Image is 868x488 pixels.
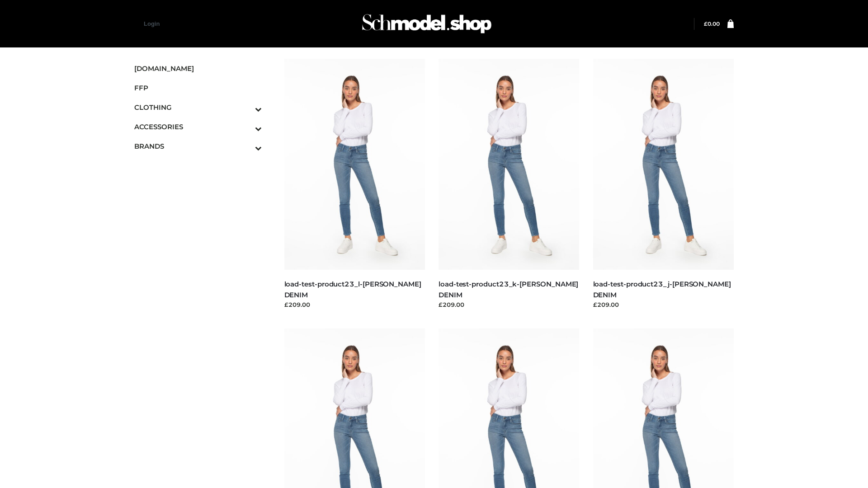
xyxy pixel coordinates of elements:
a: £0.00 [704,20,720,27]
button: Toggle Submenu [230,136,262,156]
span: BRANDS [134,141,262,151]
div: £209.00 [439,300,580,309]
a: load-test-product23_l-[PERSON_NAME] DENIM [284,280,421,299]
a: [DOMAIN_NAME] [134,59,262,78]
img: Schmodel Admin 964 [359,6,495,42]
a: load-test-product23_j-[PERSON_NAME] DENIM [593,280,731,299]
span: ACCESSORIES [134,122,262,132]
button: Toggle Submenu [230,98,262,117]
bdi: 0.00 [704,20,720,27]
a: load-test-product23_k-[PERSON_NAME] DENIM [439,280,578,299]
a: FFP [134,78,262,98]
a: ACCESSORIESToggle Submenu [134,117,262,136]
span: FFP [134,83,262,93]
button: Toggle Submenu [230,117,262,136]
a: BRANDSToggle Submenu [134,136,262,156]
a: CLOTHINGToggle Submenu [134,98,262,117]
span: [DOMAIN_NAME] [134,63,262,74]
span: CLOTHING [134,102,262,113]
a: Login [144,20,160,27]
div: £209.00 [593,300,734,309]
span: £ [704,20,708,27]
div: £209.00 [284,300,425,309]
